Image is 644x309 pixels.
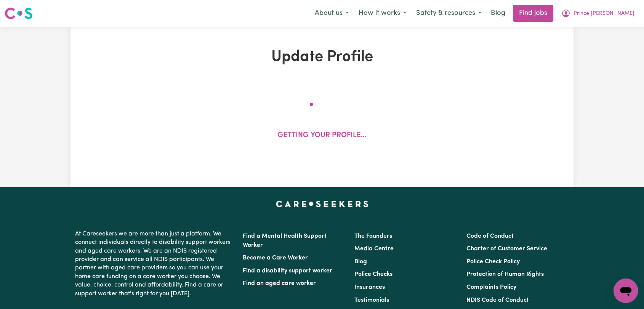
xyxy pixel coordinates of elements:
[614,279,638,303] iframe: Button to launch messaging window
[243,268,332,274] a: Find a disability support worker
[5,6,33,20] img: Careseekers logo
[354,284,385,290] a: Insurances
[5,5,33,22] a: Careseekers logo
[243,255,308,261] a: Become a Care Worker
[310,5,354,21] button: About us
[411,5,486,21] button: Safety & resources
[354,297,389,303] a: Testimonials
[159,48,485,66] h1: Update Profile
[556,5,639,21] button: My Account
[276,201,368,207] a: Careseekers home page
[354,233,392,239] a: The Founders
[243,280,316,287] a: Find an aged care worker
[354,259,367,265] a: Blog
[466,233,514,239] a: Code of Conduct
[466,259,520,265] a: Police Check Policy
[466,297,529,303] a: NDIS Code of Conduct
[466,246,547,252] a: Charter of Customer Service
[354,5,411,21] button: How it works
[277,130,367,141] p: Getting your profile...
[243,233,327,248] a: Find a Mental Health Support Worker
[466,271,544,277] a: Protection of Human Rights
[513,5,553,22] a: Find jobs
[354,271,392,277] a: Police Checks
[75,227,234,301] p: At Careseekers we are more than just a platform. We connect individuals directly to disability su...
[574,10,634,18] span: Prince [PERSON_NAME]
[354,246,394,252] a: Media Centre
[486,5,510,22] a: Blog
[466,284,516,290] a: Complaints Policy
